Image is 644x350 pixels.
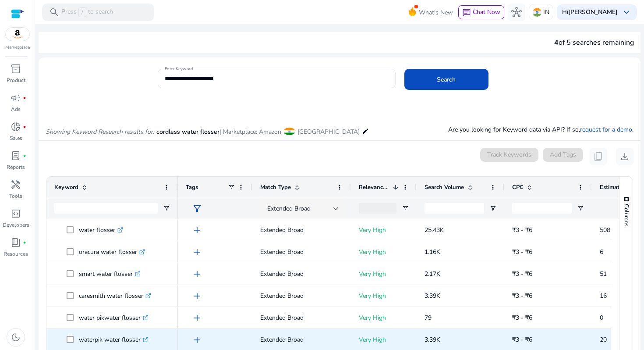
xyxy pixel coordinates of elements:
span: / [78,7,86,17]
span: Match Type [260,183,291,191]
span: 0 [600,314,603,322]
p: Tools [9,192,22,200]
span: add [192,335,202,345]
b: [PERSON_NAME] [568,8,618,16]
a: request for a demo [580,125,632,134]
button: hub [508,4,525,21]
p: Very High [359,309,409,327]
span: Keyword [54,183,78,191]
p: Ads [11,105,21,113]
p: Extended Broad [260,287,343,305]
span: 3.39K [425,336,440,344]
span: Columns [623,204,630,226]
span: search [49,7,60,18]
span: ₹3 - ₹6 [512,270,532,278]
span: keyboard_arrow_down [621,7,632,18]
span: cordless water flosser [156,128,219,136]
span: Search [437,75,456,84]
p: Very High [359,221,409,239]
p: caresmith water flosser [79,287,151,305]
span: 20 [600,336,607,344]
button: Open Filter Menu [163,205,170,212]
span: add [192,313,202,323]
p: Extended Broad [260,221,343,239]
p: Extended Broad [260,243,343,261]
p: IN [543,4,549,20]
input: CPC Filter Input [512,203,572,214]
span: Extended Broad [267,204,311,213]
span: fiber_manual_record [23,96,26,100]
span: Chat Now [473,8,500,16]
p: smart water flosser [79,265,141,283]
span: 6 [600,248,603,256]
p: Very High [359,331,409,349]
p: Resources [4,250,28,258]
p: Very High [359,265,409,283]
p: Extended Broad [260,331,343,349]
span: ₹3 - ₹6 [512,336,532,344]
p: Sales [10,134,22,142]
p: Very High [359,287,409,305]
span: add [192,291,202,301]
span: 4 [554,38,559,47]
span: hub [511,7,522,18]
span: campaign [11,93,21,103]
span: chat [462,8,471,17]
p: Are you looking for Keyword data via API? If so, . [448,125,633,134]
span: code_blocks [11,208,21,219]
p: Extended Broad [260,265,343,283]
span: Relevance Score [359,183,389,191]
button: Open Filter Menu [489,205,496,212]
img: amazon.svg [6,28,29,41]
span: inventory_2 [11,64,21,74]
span: fiber_manual_record [23,154,26,157]
p: Developers [3,221,29,229]
p: Reports [7,163,25,171]
span: dark_mode [11,332,21,343]
span: | Marketplace: Amazon [219,128,281,136]
span: 2.17K [425,270,440,278]
span: lab_profile [11,150,21,161]
p: oracura water flosser [79,243,145,261]
p: Hi [562,9,618,15]
span: add [192,225,202,236]
span: What's New [419,5,453,20]
span: download [619,151,630,162]
div: of 5 searches remaining [554,37,634,48]
button: Open Filter Menu [402,205,409,212]
span: ₹3 - ₹6 [512,314,532,322]
p: waterpik water flosser [79,331,149,349]
span: 3.39K [425,292,440,300]
span: 16 [600,292,607,300]
span: add [192,269,202,279]
span: fiber_manual_record [23,125,26,129]
span: ₹3 - ₹6 [512,292,532,300]
span: 1.16K [425,248,440,256]
p: Press to search [61,7,113,17]
span: ₹3 - ₹6 [512,248,532,256]
span: donut_small [11,121,21,132]
p: Very High [359,243,409,261]
button: download [616,148,633,165]
span: 508 [600,226,610,234]
span: Search Volume [425,183,464,191]
span: 25.43K [425,226,444,234]
input: Keyword Filter Input [54,203,158,214]
span: add [192,247,202,257]
span: handyman [11,179,21,190]
span: 51 [600,270,607,278]
button: Search [404,69,488,90]
span: CPC [512,183,524,191]
span: book_4 [11,237,21,248]
span: ₹3 - ₹6 [512,226,532,234]
button: Open Filter Menu [577,205,584,212]
img: in.svg [533,8,541,17]
mat-icon: edit [362,126,369,136]
button: chatChat Now [458,5,504,19]
mat-label: Enter Keyword [165,66,193,72]
p: Extended Broad [260,309,343,327]
input: Search Volume Filter Input [425,203,484,214]
span: 79 [425,314,432,322]
span: fiber_manual_record [23,241,26,244]
p: Marketplace [5,44,30,51]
